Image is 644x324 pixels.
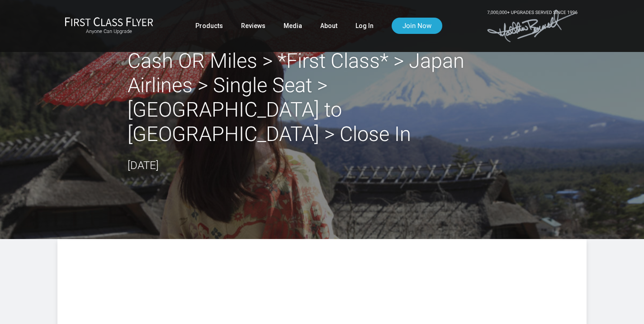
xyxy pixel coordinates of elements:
small: Anyone Can Upgrade [65,28,153,35]
a: Log In [355,18,374,34]
a: About [320,18,337,34]
h2: Cash OR Miles > *First Class* > Japan Airlines > Single Seat > [GEOGRAPHIC_DATA] to [GEOGRAPHIC_D... [128,49,516,146]
time: [DATE] [128,159,159,172]
a: Media [284,18,302,34]
a: Products [195,18,223,34]
a: Join Now [392,18,442,34]
img: First Class Flyer [65,17,153,26]
a: First Class FlyerAnyone Can Upgrade [65,17,153,35]
a: Reviews [241,18,265,34]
